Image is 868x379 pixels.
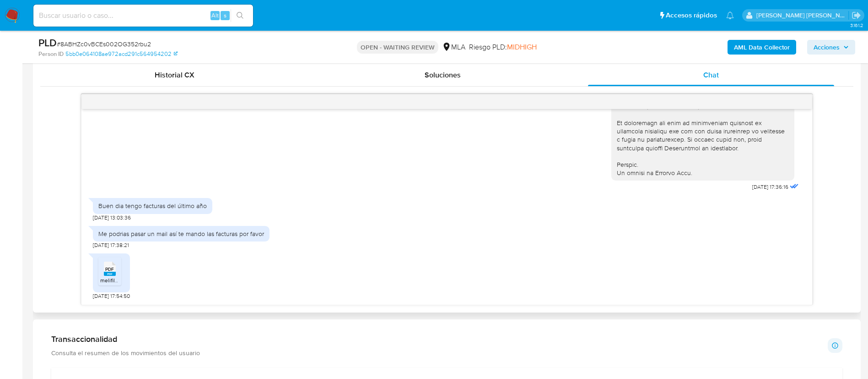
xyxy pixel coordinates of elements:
b: Person ID [38,50,64,58]
span: s [224,11,226,20]
span: MIDHIGH [507,42,537,52]
span: Riesgo PLD: [469,42,537,52]
div: MLA [442,42,465,52]
span: 3.161.2 [850,22,863,29]
div: Me podrias pasar un mail así te mando las facturas por favor [98,230,264,238]
span: [DATE] 13:03:36 [93,214,131,221]
span: # 8ABHZc0vBCEs002OG352rbu2 [57,39,151,49]
p: OPEN - WAITING REVIEW [357,41,438,54]
a: 5bb0e064108ae972acd291c564954202 [65,50,178,58]
button: AML Data Collector [728,40,796,55]
a: Notificaciones [726,11,734,19]
span: Accesos rápidos [666,11,717,20]
span: Acciones [814,40,840,55]
b: PLD [38,35,57,50]
b: AML Data Collector [734,40,790,55]
span: Historial CX [155,70,194,80]
span: melifile8338779596727294198.pdf [100,276,185,284]
button: Acciones [807,40,855,55]
span: PDF [105,266,114,272]
div: Buen dia tengo facturas del último año [98,202,207,210]
button: search-icon [231,9,249,22]
span: Soluciones [425,70,461,80]
span: [DATE] 17:38:21 [93,242,129,249]
span: Alt [211,11,219,20]
p: maria.acosta@mercadolibre.com [756,11,849,20]
span: Chat [703,70,719,80]
input: Buscar usuario o caso... [33,10,253,22]
span: [DATE] 17:36:16 [752,183,788,191]
a: Salir [852,11,861,20]
span: [DATE] 17:54:50 [93,292,130,300]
